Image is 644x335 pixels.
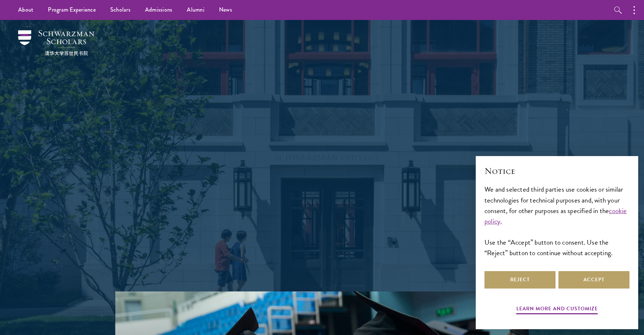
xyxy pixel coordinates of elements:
h2: Notice [484,165,629,177]
img: Schwarzman Scholars [18,30,94,56]
button: Learn more and customize [516,304,598,315]
button: Accept [558,271,629,289]
div: We and selected third parties use cookies or similar technologies for technical purposes and, wit... [484,184,629,258]
button: Reject [484,271,556,289]
a: cookie policy [484,205,627,226]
